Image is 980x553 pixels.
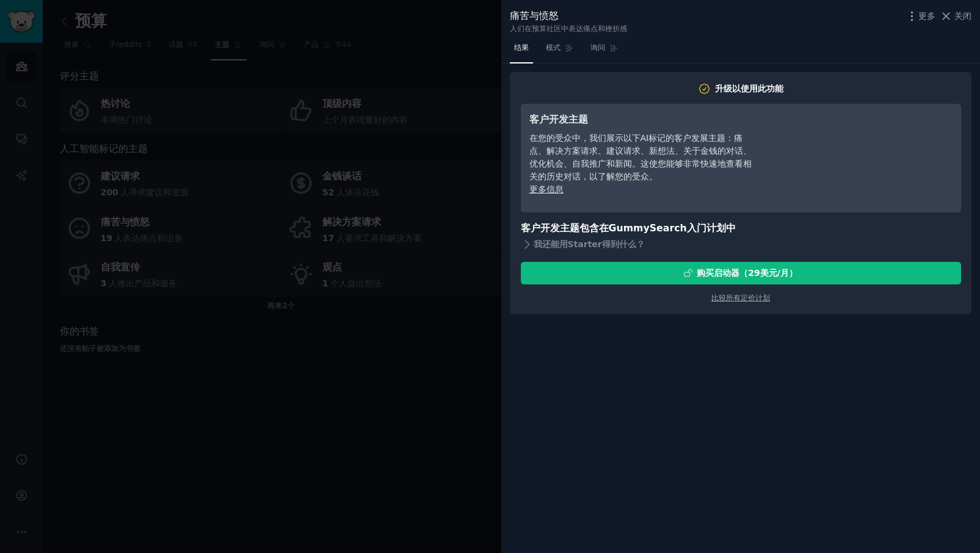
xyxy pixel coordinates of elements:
div: 我还能用 Starter 得到什么 ？ [521,236,961,253]
button: 购买启动器（29美元/月） [521,262,961,284]
button: 关闭 [940,10,972,23]
span: 询问 [590,43,605,54]
span: 结果 [514,43,529,54]
span: GummySearch 入门 [609,222,706,234]
a: 比较所有定价计划 [711,294,770,302]
a: 结果 [510,38,533,63]
div: 痛苦与愤怒 [510,9,627,24]
div: 升级以使用此功能 [715,82,783,95]
button: 更多 [906,10,935,23]
span: 模式 [546,43,561,54]
span: 关闭 [954,10,971,23]
a: 更多信息 [529,184,564,194]
a: 询问 [586,38,622,63]
div: 人们在预算社区中表达痛点和挫折感 [510,24,627,35]
div: 在您的受众中，我们展示以下AI标记的客户发展主题：痛点、解决方案请求、建议请求、新想法、关于金钱的对话、优化机会、自我推广和新闻。这使您能够非常快速地查看相关的历史对话，以了解您的受众。 [529,132,752,183]
span: 更多 [918,10,935,23]
h3: 客户开发主题 包含在 计划 中 [521,221,961,236]
a: 模式 [542,38,578,63]
h3: 客户开发主题 [529,112,752,128]
div: 购买 启动器 （ 29 美元 /月 ） [697,267,797,280]
iframe: YouTube视频播放器 [769,112,953,204]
